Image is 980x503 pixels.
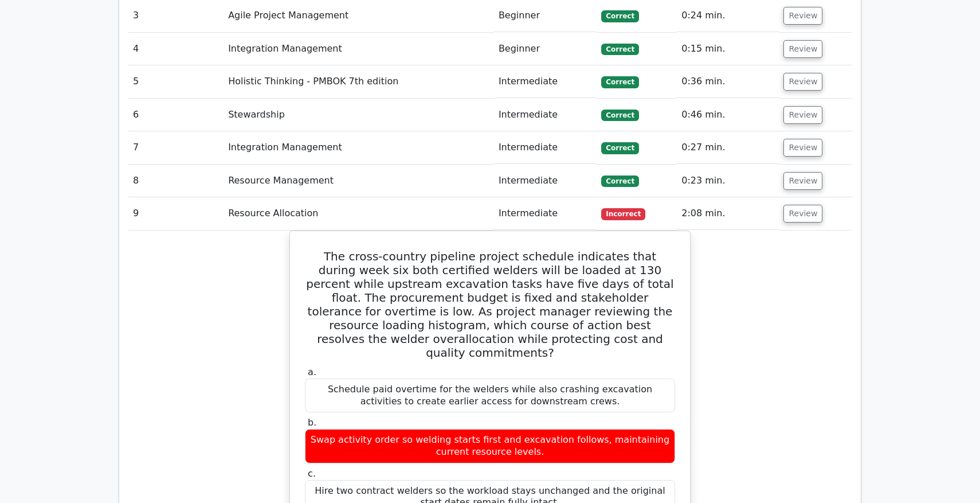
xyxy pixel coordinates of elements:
button: Review [783,172,822,190]
td: 0:46 min. [677,99,779,131]
td: 0:23 min. [677,165,779,197]
td: 0:27 min. [677,131,779,164]
h5: The cross-country pipeline project schedule indicates that during week six both certified welders... [304,249,676,360]
td: Integration Management [224,33,494,65]
td: 8 [128,165,224,197]
button: Review [783,40,822,58]
div: Swap activity order so welding starts first and excavation follows, maintaining current resource ... [305,429,675,463]
td: Stewardship [224,99,494,131]
span: Incorrect [601,208,645,220]
td: Holistic Thinking - PMBOK 7th edition [224,65,494,98]
span: c. [308,468,316,479]
td: Resource Management [224,165,494,197]
td: Intermediate [494,99,597,131]
span: Correct [601,44,638,55]
button: Review [783,139,822,157]
td: Resource Allocation [224,197,494,230]
td: Intermediate [494,197,597,230]
span: Correct [601,10,638,22]
button: Review [783,205,822,223]
button: Review [783,7,822,25]
td: Beginner [494,33,597,65]
span: b. [308,417,316,428]
div: Schedule paid overtime for the welders while also crashing excavation activities to create earlie... [305,379,675,413]
td: 0:15 min. [677,33,779,65]
td: 5 [128,65,224,98]
span: Correct [601,110,638,121]
button: Review [783,106,822,124]
td: 7 [128,131,224,164]
td: 0:36 min. [677,65,779,98]
button: Review [783,73,822,91]
td: Intermediate [494,131,597,164]
span: Correct [601,176,638,187]
td: 4 [128,33,224,65]
span: Correct [601,76,638,88]
td: Intermediate [494,65,597,98]
span: a. [308,366,316,377]
td: Intermediate [494,165,597,197]
td: Integration Management [224,131,494,164]
span: Correct [601,142,638,154]
td: 6 [128,99,224,131]
td: 2:08 min. [677,197,779,230]
td: 9 [128,197,224,230]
